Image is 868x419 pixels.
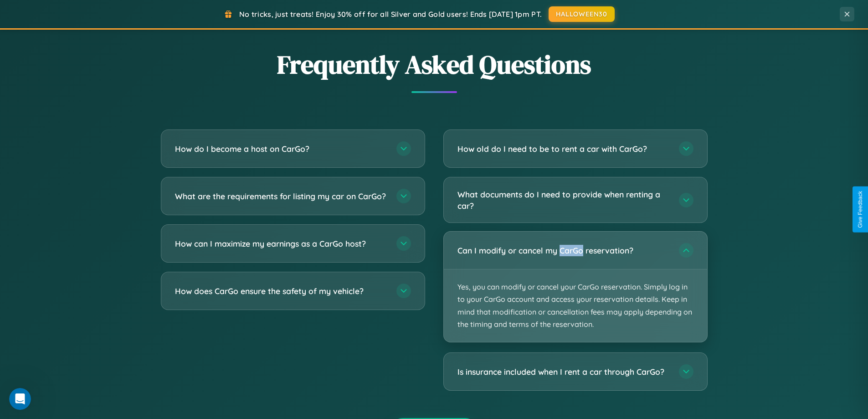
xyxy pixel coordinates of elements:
h3: How does CarGo ensure the safety of my vehicle? [175,285,387,297]
h3: Is insurance included when I rent a car through CarGo? [457,366,670,378]
div: Give Feedback [857,191,863,228]
h3: How do I become a host on CarGo? [175,143,387,155]
iframe: Intercom live chat [9,388,31,410]
h3: How can I maximize my earnings as a CarGo host? [175,238,387,249]
h3: What are the requirements for listing my car on CarGo? [175,191,387,202]
span: No tricks, just treats! Enjoy 30% off for all Silver and Gold users! Ends [DATE] 1pm PT. [239,10,542,19]
p: Yes, you can modify or cancel your CarGo reservation. Simply log in to your CarGo account and acc... [444,269,707,342]
h2: Frequently Asked Questions [161,47,708,82]
button: HALLOWEEN30 [549,6,615,22]
h3: What documents do I need to provide when renting a car? [457,189,670,211]
h3: How old do I need to be to rent a car with CarGo? [457,143,670,155]
h3: Can I modify or cancel my CarGo reservation? [457,245,670,256]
